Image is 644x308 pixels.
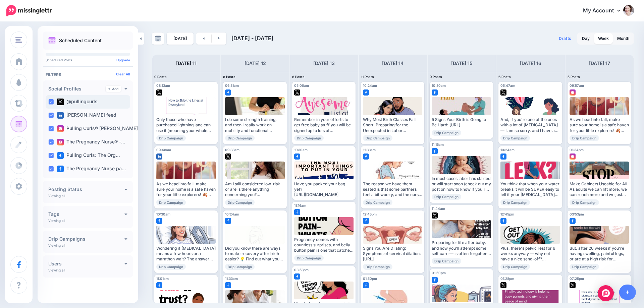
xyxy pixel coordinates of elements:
div: In most cases labor has started or will start soon (check out my post on how to know if you're in... [432,176,491,192]
img: facebook-square.png [500,218,506,224]
span: 10:30am [432,83,446,87]
div: Remember in your efforts to get free baby stuff you will be signed up to lots of newsletters, and... [294,117,354,133]
span: 03:53pm [294,268,309,272]
span: 01:28pm [500,276,514,281]
img: facebook-square.png [294,153,300,160]
span: 05:47am [500,83,515,87]
span: Drip Campaign [432,130,461,136]
span: 01:50pm [432,271,446,275]
img: facebook-square.png [156,282,162,288]
h4: [DATE] 17 [589,59,610,67]
span: 9 Posts [430,75,442,79]
a: Week [594,33,613,44]
span: Drip Campaign [570,135,599,141]
div: Signs You Are Dilating: Symptoms of cervical dilation: [URL] [363,246,422,262]
h4: [DATE] 16 [520,59,541,67]
span: Drip Campaign [500,199,530,205]
span: 11:33am [225,276,238,281]
span: Drip Campaign [156,264,186,270]
span: Drip Campaign [500,135,530,141]
div: As we head into fall, make sure your home is a safe haven for your little explorers! 🍂🏡 In this e... [570,117,629,133]
span: Drip Campaign [363,135,392,141]
p: Scheduled Posts [46,58,130,62]
img: facebook-square.png [432,148,438,154]
span: Drip Campaign [156,199,186,205]
span: Drip Campaign [432,258,461,264]
label: The Pregnancy Nurse® -… [57,139,125,145]
span: 10:24am [500,148,515,152]
span: 6 Posts [292,75,305,79]
div: Wondering if [MEDICAL_DATA] means a few hours or a marathon wait? The answer may surprise you! Re... [156,246,216,262]
span: 10:24am [363,83,377,87]
div: Open Intercom Messenger [598,285,614,301]
div: Pregnancy comes with countless surprises, and belly button pain is one that catches many women of... [294,237,354,253]
span: 11:16am [432,142,444,146]
span: 11:01am [156,276,169,281]
span: Drip Campaign [570,199,599,205]
div: Am I still considered low-risk or are is there anything concerning you? Read more 👉 [URL] [225,181,284,198]
span: Drip Campaign [156,135,186,141]
img: instagram-square.png [57,139,64,145]
a: Clear All [116,72,130,76]
img: facebook-square.png [432,89,438,96]
span: Drip Campaign [294,135,324,141]
a: Drafts [555,33,575,45]
span: 10:10am [294,148,308,152]
img: twitter-square.png [225,153,231,160]
span: Drip Campaign [363,199,392,205]
img: twitter-square.png [570,282,576,288]
span: 10:30am [156,212,170,216]
img: instagram-square.png [570,89,576,96]
h4: Social Profiles [48,86,106,91]
a: My Account [576,3,634,19]
span: 08:13am [156,83,170,87]
h4: Tags [48,212,124,217]
span: 6 Posts [498,75,511,79]
h4: Filters [46,72,130,77]
span: Drip Campaign [570,264,599,270]
img: facebook-square.png [432,277,438,283]
label: @pullingcurls [57,99,98,105]
div: You think that when your water breaks it will be SUPER easy to tell if your [MEDICAL_DATA] has br... [500,181,560,198]
div: Make Cabinets Useable for All As adults we can lift more, we can reach more and we just tend to b... [570,181,629,198]
img: facebook-square.png [570,218,576,224]
img: facebook-square.png [500,153,506,160]
img: facebook-square.png [294,273,300,280]
div: But, after 20 weeks if you're having swelling, painful legs, or are at a high risk for [MEDICAL_D... [570,246,629,262]
label: Pulling Curls® [PERSON_NAME] … [57,125,144,132]
img: facebook-square.png [363,218,369,224]
p: Viewing all [48,243,65,247]
img: facebook-square.png [363,282,369,288]
img: twitter-square.png [432,212,438,219]
span: Drip Campaign [363,264,392,270]
div: And, if you're one of the ones with a lot of [MEDICAL_DATA] — I am so sorry, and I have a few tip... [500,117,560,133]
div: As we head into fall, make sure your home is a safe haven for your little explorers! 🍂🏡 In this e... [156,181,216,198]
a: Day [578,33,594,44]
div: 5 Signs Your Birth is Going to Be Hard: [URL] [432,117,491,128]
p: Viewing all [48,268,65,272]
img: facebook-square.png [225,282,231,288]
p: Scheduled Content [59,38,102,43]
div: Preparing for life after baby, and how you'll attempt some self care — is often forgotten, but fa... [432,240,491,256]
span: Drafts [559,37,571,41]
span: 05:08am [294,83,309,87]
span: 07:25pm [570,276,584,281]
span: Drip Campaign [225,135,255,141]
span: 10:24am [225,212,239,216]
span: 9 Posts [154,75,167,79]
h4: [DATE] 13 [313,59,335,67]
img: instagram-square.png [570,153,576,160]
img: twitter-square.png [57,99,64,105]
img: twitter-square.png [156,89,162,96]
span: 11 Posts [361,75,374,79]
img: calendar.png [48,37,56,44]
span: 5 Posts [568,75,580,79]
div: Did you know there are ways to make recovery after birth easier? 💡 Find out what you can do durin... [225,246,284,262]
div: The reason we have them seated is that some partners feel a bit woozy, and the nurse can't as eas... [363,181,422,198]
span: 03:53pm [570,212,584,216]
img: calendar-grey-darker.png [155,36,161,42]
span: 8 Posts [223,75,235,79]
img: Missinglettr [6,5,52,16]
p: Viewing all [48,219,65,223]
img: facebook-square.png [57,152,64,159]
